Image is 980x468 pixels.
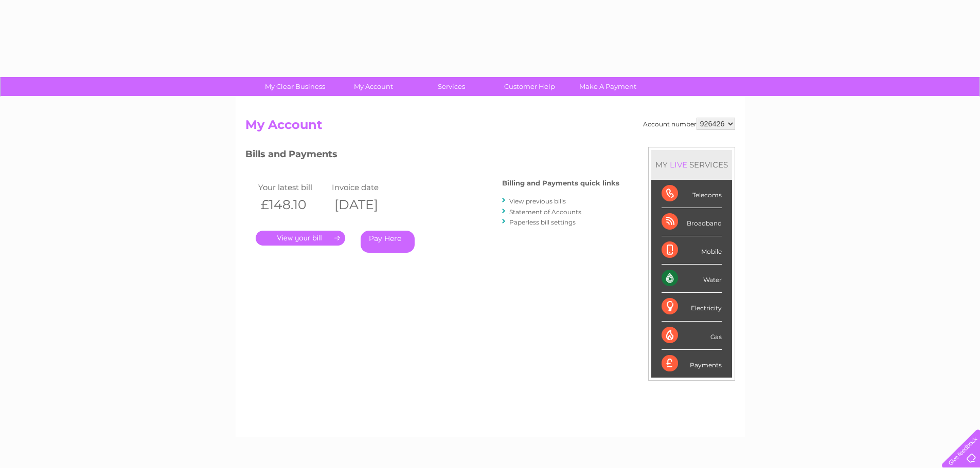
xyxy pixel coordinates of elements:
a: Pay Here [361,231,415,253]
div: Payments [662,350,722,378]
a: Services [409,77,494,96]
a: My Account [331,77,416,96]
div: LIVE [668,160,689,170]
div: Mobile [662,236,722,265]
h3: Bills and Payments [245,147,619,165]
a: Paperless bill settings [509,218,576,226]
td: Invoice date [329,180,403,194]
a: View previous bills [509,197,566,205]
h2: My Account [245,118,735,137]
td: Your latest bill [256,180,330,194]
div: Gas [662,322,722,350]
a: Customer Help [487,77,572,96]
div: Water [662,265,722,293]
th: £148.10 [256,194,330,215]
a: . [256,231,345,246]
a: Statement of Accounts [509,208,581,216]
div: MY SERVICES [651,150,732,179]
div: Account number [643,118,735,130]
div: Electricity [662,293,722,321]
div: Broadband [662,208,722,236]
h4: Billing and Payments quick links [502,179,619,187]
a: My Clear Business [253,77,337,96]
th: [DATE] [329,194,403,215]
a: Make A Payment [565,77,650,96]
div: Telecoms [662,180,722,208]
